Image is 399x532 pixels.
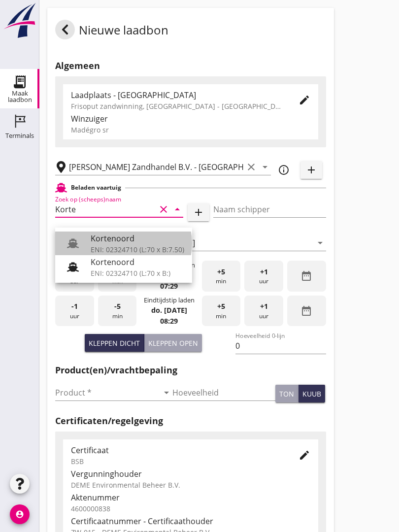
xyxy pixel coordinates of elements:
span: -1 [71,301,78,312]
div: Madégro sr [71,125,310,135]
i: edit [299,94,310,106]
div: BSB [71,456,283,466]
span: +5 [217,301,225,312]
input: Zoek op (scheeps)naam [55,201,156,217]
div: Terminals [5,133,34,139]
div: kuub [302,389,321,399]
i: arrow_drop_down [259,161,271,173]
span: +1 [260,301,268,312]
strong: 07:29 [160,281,178,291]
div: Certificaatnummer - Certificaathouder [71,515,310,527]
i: add [305,164,317,176]
div: Kortenoord [91,233,184,244]
strong: 08:29 [160,316,178,326]
div: Winzuiger [71,113,310,125]
div: Kleppen dicht [89,338,140,348]
div: Kortenoord [91,256,184,268]
div: Certificaat [71,444,283,456]
h2: Algemeen [55,59,326,72]
h2: Product(en)/vrachtbepaling [55,364,326,377]
div: Laadplaats - [GEOGRAPHIC_DATA] [71,89,283,101]
div: uur [55,296,94,327]
div: min [98,296,137,327]
span: +5 [217,266,225,277]
div: DEME Environmental Beheer B.V. [71,480,310,490]
button: Kleppen open [144,334,202,352]
i: account_circle [10,504,30,524]
div: uur [244,261,283,292]
div: ton [279,389,294,399]
input: Hoeveelheid 0-lijn [235,338,326,354]
input: Naam schipper [213,201,326,217]
div: Eindtijdstip laden [144,296,195,305]
div: 4600000838 [71,503,310,514]
img: logo-small.a267ee39.svg [2,2,37,39]
strong: do. [DATE] [151,305,187,315]
div: ENI: 02324710 (L:70 x B:7.50) [91,244,184,255]
i: date_range [300,270,312,282]
h2: Certificaten/regelgeving [55,414,326,428]
button: ton [275,385,299,402]
div: Frisoput zandwinning, [GEOGRAPHIC_DATA] - [GEOGRAPHIC_DATA]. [71,101,283,111]
div: Aktenummer [71,492,310,503]
span: +1 [260,266,268,277]
i: add [193,206,204,218]
i: clear [158,203,169,215]
i: date_range [300,305,312,317]
h2: Beladen vaartuig [71,183,121,192]
i: info_outline [278,164,290,176]
i: edit [299,449,310,461]
button: Kleppen dicht [85,334,144,352]
div: min [202,296,241,327]
i: arrow_drop_down [171,203,183,215]
div: uur [244,296,283,327]
input: Hoeveelheid [172,385,276,400]
i: arrow_drop_down [161,387,172,399]
div: Kleppen open [148,338,198,348]
i: arrow_drop_down [314,237,326,249]
input: Product * [55,385,159,400]
input: Losplaats [69,159,243,175]
div: Nieuwe laadbon [55,20,168,43]
span: -5 [114,301,121,312]
button: kuub [299,385,325,402]
div: ENI: 02324710 (L:70 x B:) [91,268,184,278]
i: clear [245,161,257,173]
div: min [202,261,241,292]
div: Vergunninghouder [71,468,310,480]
